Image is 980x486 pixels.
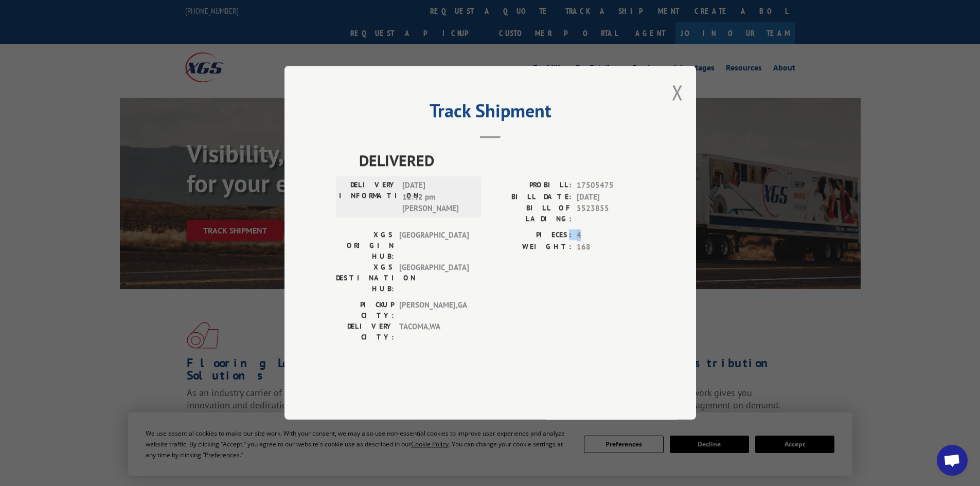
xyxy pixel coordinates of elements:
label: WEIGHT: [490,241,572,253]
span: DELIVERED [359,149,645,172]
span: 168 [577,241,645,253]
h2: Track Shipment [336,103,645,123]
span: 5523855 [577,203,645,225]
label: DELIVERY INFORMATION: [339,180,397,215]
span: [DATE] [577,191,645,203]
label: XGS ORIGIN HUB: [336,230,394,262]
label: BILL OF LADING: [490,203,572,225]
span: [DATE] 12:42 pm [PERSON_NAME] [402,180,472,215]
label: PIECES: [490,230,572,242]
div: Open chat [937,445,968,476]
label: DELIVERY CITY: [336,321,394,343]
span: TACOMA , WA [399,321,469,343]
button: Close modal [672,79,683,106]
span: 17505475 [577,180,645,192]
label: PROBILL: [490,180,572,192]
label: XGS DESTINATION HUB: [336,262,394,295]
span: [GEOGRAPHIC_DATA] [399,230,469,262]
span: [GEOGRAPHIC_DATA] [399,262,469,295]
label: PICKUP CITY: [336,300,394,321]
label: BILL DATE: [490,191,572,203]
span: 4 [577,230,645,242]
span: [PERSON_NAME] , GA [399,300,469,321]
